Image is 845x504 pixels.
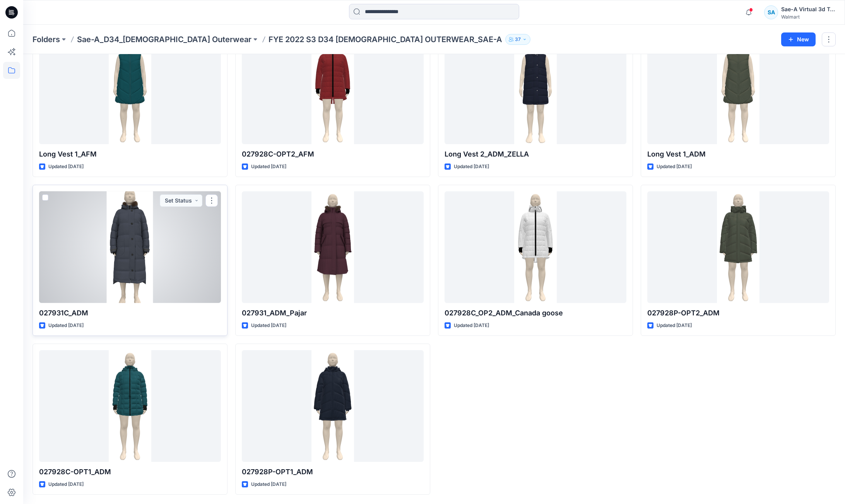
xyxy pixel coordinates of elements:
[39,350,221,462] a: 027928C-OPT1_ADM
[48,480,84,489] p: Updated [DATE]
[454,163,489,171] p: Updated [DATE]
[48,163,84,171] p: Updated [DATE]
[39,467,221,477] p: 027928C-OPT1_ADM
[764,5,778,19] div: SA
[39,32,221,144] a: Long Vest 1_AFM
[445,32,626,144] a: Long Vest 2_ADM_ZELLA
[445,149,626,160] p: Long Vest 2_ADM_ZELLA
[251,322,286,330] p: Updated [DATE]
[39,191,221,303] a: 027931C_ADM
[445,191,626,303] a: 027928C_OP2_ADM_Canada goose
[515,35,521,44] p: 37
[781,32,816,46] button: New
[242,149,424,160] p: 027928C-OPT2_AFM
[445,308,626,318] p: 027928C_OP2_ADM_Canada goose
[77,34,251,45] a: Sae-A_D34_[DEMOGRAPHIC_DATA] Outerwear
[657,322,692,330] p: Updated [DATE]
[242,32,424,144] a: 027928C-OPT2_AFM
[647,191,829,303] a: 027928P-OPT2_ADM
[657,163,692,171] p: Updated [DATE]
[647,308,829,318] p: 027928P-OPT2_ADM
[242,308,424,318] p: 027931_ADM_Pajar
[39,149,221,160] p: Long Vest 1_AFM
[269,34,502,45] p: FYE 2022 S3 D34 [DEMOGRAPHIC_DATA] OUTERWEAR_SAE-A
[251,480,286,489] p: Updated [DATE]
[647,32,829,144] a: Long Vest 1_ADM
[505,34,530,45] button: 37
[39,308,221,318] p: 027931C_ADM
[48,322,84,330] p: Updated [DATE]
[32,34,60,45] a: Folders
[251,163,286,171] p: Updated [DATE]
[781,14,835,20] div: Walmart
[242,467,424,477] p: 027928P-OPT1_ADM
[454,322,489,330] p: Updated [DATE]
[781,5,835,14] div: Sae-A Virtual 3d Team
[647,149,829,160] p: Long Vest 1_ADM
[242,191,424,303] a: 027931_ADM_Pajar
[242,350,424,462] a: 027928P-OPT1_ADM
